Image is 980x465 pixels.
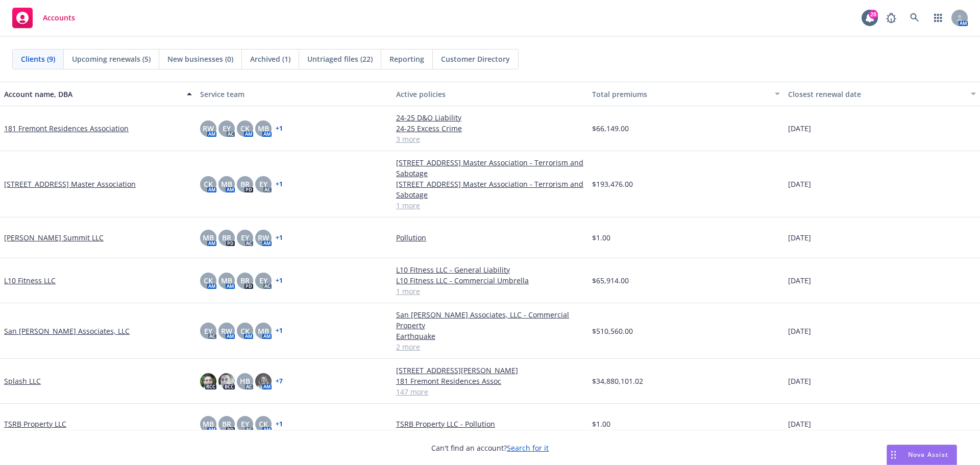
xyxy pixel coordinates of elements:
span: [DATE] [788,179,811,189]
span: $66,149.00 [592,123,629,134]
a: L10 Fitness LLC - General Liability [396,264,584,275]
span: [DATE] [788,232,811,243]
span: BR [222,232,231,243]
span: New businesses (0) [167,54,233,64]
span: Customer Directory [441,54,510,64]
span: RW [258,232,269,243]
a: 181 Fremont Residences Assoc [396,376,584,386]
a: Splash LLC [4,376,41,386]
span: HB [240,376,250,386]
span: [DATE] [788,419,811,429]
span: [DATE] [788,326,811,336]
div: Closest renewal date [788,89,965,100]
a: 24-25 Excess Crime [396,123,584,134]
a: [PERSON_NAME] Summit LLC [4,232,104,243]
a: TSRB Property LLC - Pollution [396,419,584,429]
span: MB [258,326,269,336]
a: San [PERSON_NAME] Associates, LLC [4,326,130,336]
div: Total premiums [592,89,769,100]
a: L10 Fitness LLC - Commercial Umbrella [396,275,584,286]
a: Report a Bug [881,8,901,28]
span: [DATE] [788,275,811,286]
a: San [PERSON_NAME] Associates, LLC - Commercial Property [396,309,584,331]
span: MB [203,232,214,243]
span: BR [240,179,250,189]
span: Nova Assist [908,450,948,459]
button: Nova Assist [887,445,957,465]
span: MB [203,419,214,429]
span: Clients (9) [21,54,55,64]
a: 24-25 D&O Liability [396,112,584,123]
a: + 1 [276,278,283,284]
a: 1 more [396,200,584,211]
a: Pollution [396,232,584,243]
button: Closest renewal date [784,82,980,106]
span: $65,914.00 [592,275,629,286]
a: Search for it [507,443,549,453]
span: BR [240,275,250,286]
a: [STREET_ADDRESS] Master Association - Terrorism and Sabotage [396,157,584,179]
a: 1 more [396,286,584,297]
img: photo [218,373,235,389]
span: [DATE] [788,376,811,386]
a: + 1 [276,328,283,334]
span: EY [204,326,212,336]
a: 3 more [396,134,584,144]
span: $1.00 [592,419,610,429]
a: 181 Fremont Residences Association [4,123,129,134]
a: + 1 [276,126,283,132]
span: MB [221,275,232,286]
span: CK [204,275,213,286]
span: [DATE] [788,123,811,134]
span: CK [240,123,250,134]
span: CK [259,419,268,429]
span: CK [204,179,213,189]
a: Search [904,8,925,28]
a: [STREET_ADDRESS] Master Association [4,179,136,189]
span: Upcoming renewals (5) [72,54,151,64]
span: CK [240,326,250,336]
span: $34,880,101.02 [592,376,643,386]
a: 2 more [396,341,584,352]
div: Drag to move [887,445,900,464]
span: MB [221,179,232,189]
button: Service team [196,82,392,106]
a: Switch app [928,8,948,28]
button: Active policies [392,82,588,106]
a: [STREET_ADDRESS][PERSON_NAME] [396,365,584,376]
span: Untriaged files (22) [307,54,373,64]
span: EY [259,179,267,189]
a: Accounts [8,4,79,32]
span: Archived (1) [250,54,290,64]
a: + 1 [276,235,283,241]
span: $1.00 [592,232,610,243]
span: $510,560.00 [592,326,633,336]
a: [STREET_ADDRESS] Master Association - Terrorism and Sabotage [396,179,584,200]
img: photo [255,373,272,389]
button: Total premiums [588,82,784,106]
a: L10 Fitness LLC [4,275,56,286]
a: + 7 [276,378,283,384]
a: + 1 [276,181,283,187]
div: 28 [869,10,878,19]
span: RW [203,123,214,134]
span: EY [241,232,249,243]
span: Accounts [43,14,75,22]
span: $193,476.00 [592,179,633,189]
a: Earthquake [396,331,584,341]
span: MB [258,123,269,134]
span: EY [241,419,249,429]
img: photo [200,373,216,389]
span: BR [222,419,231,429]
div: Active policies [396,89,584,100]
a: 147 more [396,386,584,397]
span: Reporting [389,54,424,64]
span: EY [223,123,231,134]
